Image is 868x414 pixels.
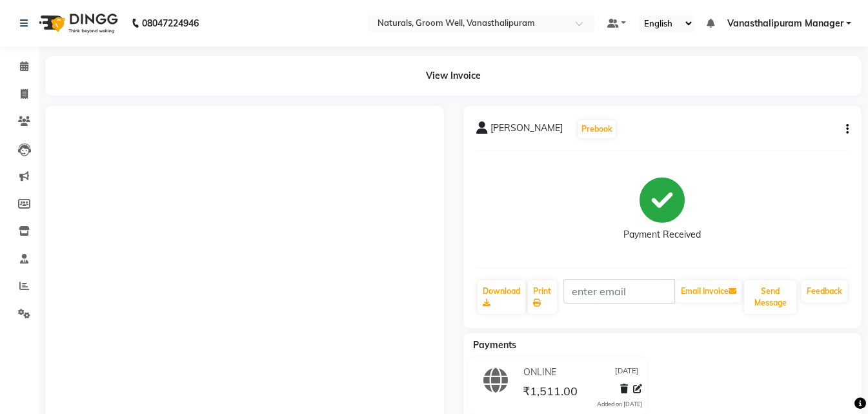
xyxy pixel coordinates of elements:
[142,5,199,41] b: 08047224946
[676,280,742,302] button: Email Invoice
[578,120,616,138] button: Prebook
[563,279,675,304] input: enter email
[623,228,701,242] div: Payment Received
[523,366,556,379] span: ONLINE
[528,280,558,314] a: Print
[727,17,843,30] span: Vanasthalipuram Manager
[473,339,516,351] span: Payments
[523,384,578,402] span: ₹1,511.00
[597,400,642,409] div: Added on [DATE]
[478,280,525,314] a: Download
[33,5,121,41] img: logo
[490,121,563,140] span: [PERSON_NAME]
[615,366,639,379] span: [DATE]
[744,280,796,314] button: Send Message
[802,280,847,302] a: Feedback
[45,56,862,96] div: View Invoice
